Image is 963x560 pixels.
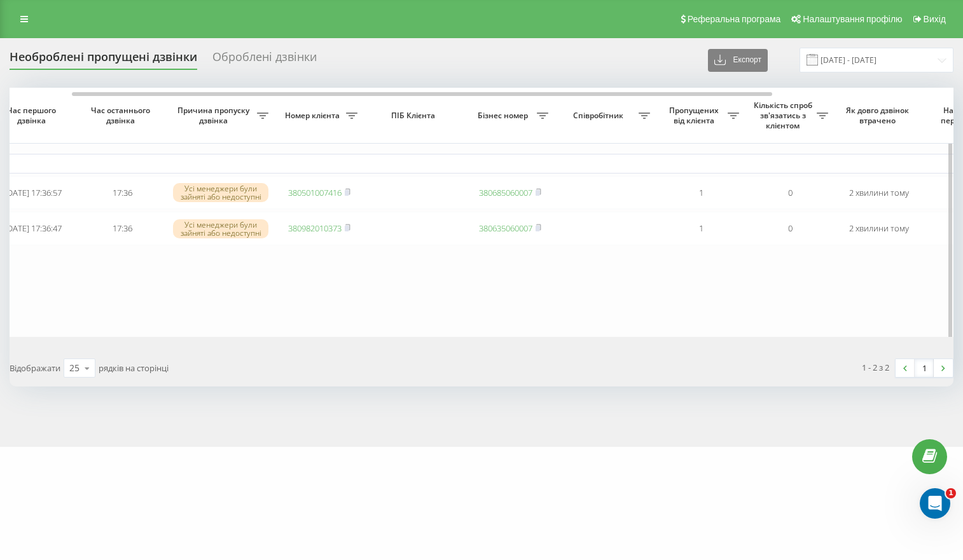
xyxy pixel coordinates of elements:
td: 17:36 [78,176,167,210]
a: 380982010373 [288,222,342,234]
span: Бізнес номер [472,111,537,121]
span: Як довго дзвінок втрачено [845,106,913,125]
a: 380685060007 [479,187,532,198]
span: Номер клієнта [281,111,346,121]
a: 380501007416 [288,187,342,198]
button: Експорт [708,49,768,72]
span: Час останнього дзвінка [88,106,156,125]
a: 1 [915,359,934,377]
div: Необроблені пропущені дзвінки [10,50,197,70]
iframe: Intercom live chat [920,488,950,519]
span: рядків на сторінці [99,362,169,374]
span: Пропущених від клієнта [663,106,728,125]
td: 0 [745,212,835,245]
td: 17:36 [78,212,167,245]
span: Налаштування профілю [803,14,902,24]
td: 2 хвилини тому [835,176,924,210]
td: 0 [745,176,835,210]
span: Причина пропуску дзвінка [173,106,257,125]
span: Відображати [10,362,60,374]
span: Співробітник [561,111,639,121]
td: 1 [656,176,745,210]
span: ПІБ Клієнта [375,111,455,121]
div: Усі менеджери були зайняті або недоступні [173,219,268,238]
span: Кількість спроб зв'язатись з клієнтом [752,100,817,130]
span: Вихід [924,14,946,24]
div: 25 [69,362,80,374]
div: Усі менеджери були зайняті або недоступні [173,183,268,202]
div: Оброблені дзвінки [212,50,317,70]
span: 1 [946,488,956,498]
a: 380635060007 [479,222,532,234]
td: 2 хвилини тому [835,212,924,245]
span: Реферальна програма [688,14,781,24]
td: 1 [656,212,745,245]
div: 1 - 2 з 2 [862,361,889,374]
